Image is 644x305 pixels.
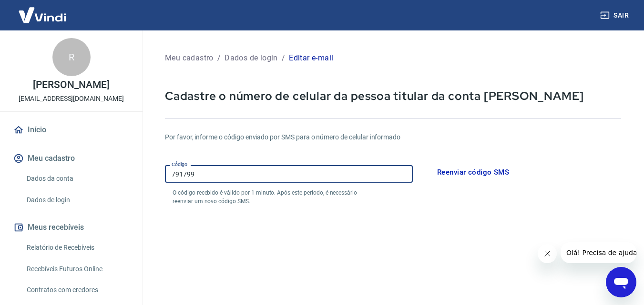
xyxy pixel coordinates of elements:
p: Dados de login [225,52,278,64]
p: [EMAIL_ADDRESS][DOMAIN_NAME] [19,94,124,104]
button: Meus recebíveis [11,217,131,238]
a: Dados de login [23,190,131,210]
a: Início [11,119,131,140]
a: Relatório de Recebíveis [23,238,131,257]
button: Sair [598,7,633,24]
p: Meu cadastro [165,52,214,64]
p: / [217,52,221,64]
iframe: Fechar mensagem [538,244,557,263]
h6: Por favor, informe o código enviado por SMS para o número de celular informado [165,132,621,142]
p: / [282,52,285,64]
a: Contratos com credores [23,280,131,300]
span: Olá! Precisa de ajuda? [6,7,80,14]
div: R [52,38,91,76]
a: Recebíveis Futuros Online [23,259,131,279]
label: Código [172,161,187,168]
button: Reenviar código SMS [432,162,514,182]
p: [PERSON_NAME] [33,80,109,90]
p: Cadastre o número de celular da pessoa titular da conta [PERSON_NAME] [165,89,621,103]
p: O código recebido é válido por 1 minuto. Após este período, é necessário reenviar um novo código ... [173,188,375,206]
p: Editar e-mail [289,52,333,64]
iframe: Botão para abrir a janela de mensagens [606,267,636,297]
iframe: Mensagem da empresa [561,242,636,263]
a: Dados da conta [23,169,131,188]
button: Meu cadastro [11,148,131,169]
img: Vindi [11,0,73,30]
